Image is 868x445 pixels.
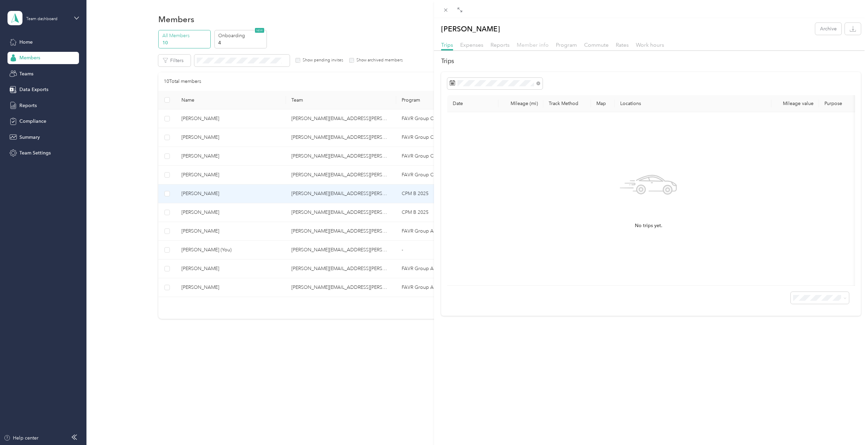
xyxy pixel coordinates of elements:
[556,42,577,48] span: Program
[441,57,861,66] h2: Trips
[517,42,549,48] span: Member info
[441,23,500,35] p: [PERSON_NAME]
[441,42,453,48] span: Trips
[830,407,868,445] iframe: Everlance-gr Chat Button Frame
[584,42,609,48] span: Commute
[543,95,591,112] th: Track Method
[636,42,664,48] span: Work hours
[498,95,543,112] th: Mileage (mi)
[615,95,771,112] th: Locations
[491,42,510,48] span: Reports
[815,23,841,35] button: Archive
[591,95,615,112] th: Map
[635,222,662,229] span: No trips yet.
[460,42,483,48] span: Expenses
[771,95,819,112] th: Mileage value
[616,42,629,48] span: Rates
[447,95,498,112] th: Date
